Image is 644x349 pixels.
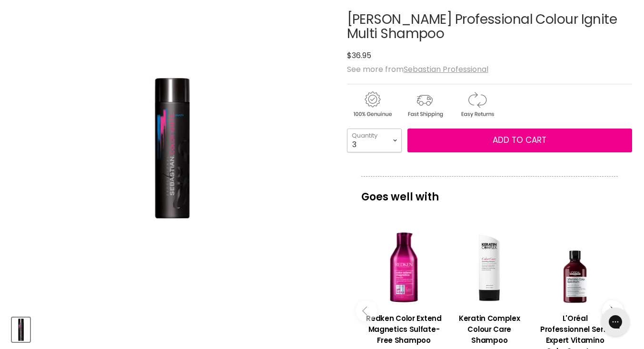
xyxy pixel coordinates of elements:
[10,315,333,342] div: Product thumbnails
[404,64,488,75] a: Sebastian Professional
[121,77,222,219] img: Sebastian Professional Colour Ignite Multi Shampoo
[13,319,29,341] img: Sebastian Professional Colour Ignite Multi Shampoo
[493,134,546,146] span: Add to cart
[452,90,502,119] img: returns.gif
[407,129,632,152] button: Add to cart
[347,12,632,42] h1: [PERSON_NAME] Professional Colour Ignite Multi Shampoo
[366,313,442,346] h3: Redken Color Extend Magnetics Sulfate-Free Shampoo
[347,50,371,61] span: $36.95
[596,304,634,339] iframe: Gorgias live chat messenger
[347,64,488,75] span: See more from
[399,90,450,119] img: shipping.gif
[12,318,30,342] button: Sebastian Professional Colour Ignite Multi Shampoo
[347,129,402,152] select: Quantity
[451,313,527,346] h3: Keratin Complex Colour Care Shampoo
[361,176,618,208] p: Goes well with
[347,90,397,119] img: genuine.gif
